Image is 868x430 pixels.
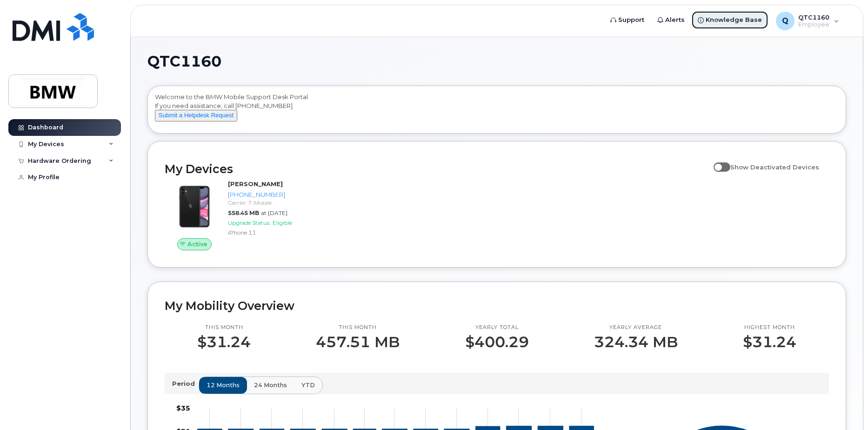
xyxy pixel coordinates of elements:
[261,209,287,216] span: at [DATE]
[155,110,237,121] button: Submit a Helpdesk Request
[228,180,283,188] strong: [PERSON_NAME]
[316,334,400,350] p: 457.51 MB
[147,54,221,68] span: QTC1160
[743,334,796,350] p: $31.24
[228,228,319,236] div: iPhone 11
[828,390,861,423] iframe: Messenger Launcher
[228,199,319,207] div: Carrier: T-Mobile
[730,163,819,171] span: Show Deactivated Devices
[228,209,259,216] span: 558.45 MB
[594,324,678,331] p: Yearly average
[228,190,319,199] div: [PHONE_NUMBER]
[165,299,829,313] h2: My Mobility Overview
[465,334,529,350] p: $400.29
[155,93,839,130] div: Welcome to the BMW Mobile Support Desk Portal If you need assistance, call [PHONE_NUMBER].
[197,334,251,350] p: $31.24
[465,324,529,331] p: Yearly total
[594,334,678,350] p: 324.34 MB
[228,219,271,226] span: Upgrade Status:
[165,162,709,176] h2: My Devices
[714,158,721,166] input: Show Deactivated Devices
[172,379,199,388] p: Period
[176,404,190,412] tspan: $35
[155,111,237,119] a: Submit a Helpdesk Request
[316,324,400,331] p: This month
[197,324,251,331] p: This month
[172,184,217,229] img: iPhone_11.jpg
[301,381,315,390] span: YTD
[273,219,292,226] span: Eligible
[254,381,287,390] span: 24 months
[187,240,207,249] span: Active
[165,180,322,250] a: Active[PERSON_NAME][PHONE_NUMBER]Carrier: T-Mobile558.45 MBat [DATE]Upgrade Status:EligibleiPhone 11
[743,324,796,331] p: Highest month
